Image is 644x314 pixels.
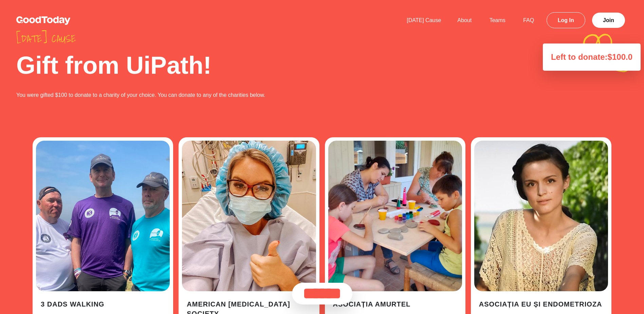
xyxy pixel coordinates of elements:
[474,141,608,291] img: a67965d7-c617-41bd-b78e-c64c2ec6a8d6.jpg
[481,17,514,23] a: Teams
[449,17,480,23] a: About
[16,33,573,45] span: [DATE] cause
[41,299,165,309] h3: 3 Dads Walking
[479,299,603,309] h3: Asociația Eu și Endometrioza
[16,16,71,25] img: GoodToday
[36,141,170,291] img: 2a8c2a7d-bc2c-4964-b110-2a1dece1eb07.jpg
[333,299,457,309] h3: Asociația AMURTEL
[399,17,449,23] a: [DATE] Cause
[182,141,316,291] img: b3ba744a-cf4b-4d81-8e12-03d436a8bd04.jpg
[543,43,641,71] div: Left to donate:
[608,52,632,62] span: $100.0
[592,13,625,28] a: Join
[16,91,573,99] p: You were gifted $100 to donate to a charity of your choice. You can donate to any of the charitie...
[16,53,573,77] h2: Gift from UiPath!
[328,141,462,291] img: 370e6933-5536-4cd1-8cf6-ff5ad6e36210.jpg
[515,17,542,23] a: FAQ
[547,12,585,28] a: Log In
